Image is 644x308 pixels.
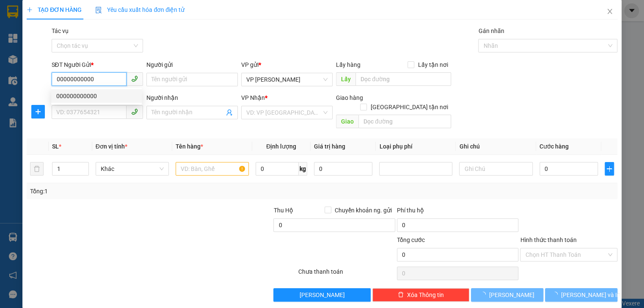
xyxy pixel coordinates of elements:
span: Giao [336,115,358,128]
span: VP Hoàng Liệt [246,73,328,86]
span: Đơn vị tính [96,143,127,150]
img: icon [95,7,102,14]
span: user-add [226,109,233,116]
span: phone [131,108,138,115]
button: [PERSON_NAME] [273,288,370,302]
input: VD: Bàn, Ghế [176,162,249,176]
span: Yêu cầu xuất hóa đơn điện tử [95,6,184,13]
span: Tổng cước [397,236,425,243]
input: Ghi Chú [459,162,532,176]
span: Lấy [336,72,355,86]
span: Giá trị hàng [314,143,345,150]
div: Người gửi [146,60,238,69]
button: deleteXóa Thông tin [372,288,469,302]
span: VP Nhận [241,94,265,101]
span: [PERSON_NAME] [300,290,345,300]
span: SL [52,143,59,150]
div: VP gửi [241,60,333,69]
label: Gán nhãn [478,27,504,34]
span: phone [131,75,138,82]
label: Tác vụ [52,27,69,34]
div: SĐT Người Gửi [52,60,143,69]
button: [PERSON_NAME] và In [545,288,617,302]
label: Hình thức thanh toán [520,236,576,243]
button: delete [30,162,44,176]
th: Ghi chú [456,138,536,155]
span: loading [480,291,489,297]
span: Xóa Thông tin [407,290,444,300]
span: kg [299,162,307,176]
span: close [606,8,613,15]
span: Tên hàng [176,143,203,150]
th: Loại phụ phí [376,138,456,155]
div: 000000000000 [51,89,142,103]
span: loading [552,291,561,297]
span: Chuyển khoản ng. gửi [331,206,395,215]
div: Người nhận [146,93,238,102]
span: Cước hàng [539,143,569,150]
div: Phí thu hộ [397,206,519,218]
span: [PERSON_NAME] [489,290,534,300]
span: [GEOGRAPHIC_DATA] tận nơi [367,102,451,112]
div: Chưa thanh toán [297,267,396,282]
span: plus [32,108,44,115]
span: Thu Hộ [273,207,293,214]
span: plus [27,7,33,13]
span: Khác [101,162,164,175]
button: plus [31,105,45,118]
span: Lấy tận nơi [414,60,451,69]
span: Định lượng [266,143,296,150]
span: plus [605,165,613,172]
div: 000000000000 [56,91,137,101]
input: 0 [314,162,373,176]
span: [PERSON_NAME] và In [561,290,620,300]
span: delete [398,291,404,298]
span: Lấy hàng [336,61,361,68]
input: Dọc đường [355,72,451,86]
span: Giao hàng [336,94,363,101]
button: plus [605,162,614,176]
input: Dọc đường [358,115,451,128]
span: TẠO ĐƠN HÀNG [27,6,82,13]
div: Tổng: 1 [30,187,249,196]
button: [PERSON_NAME] [471,288,543,302]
